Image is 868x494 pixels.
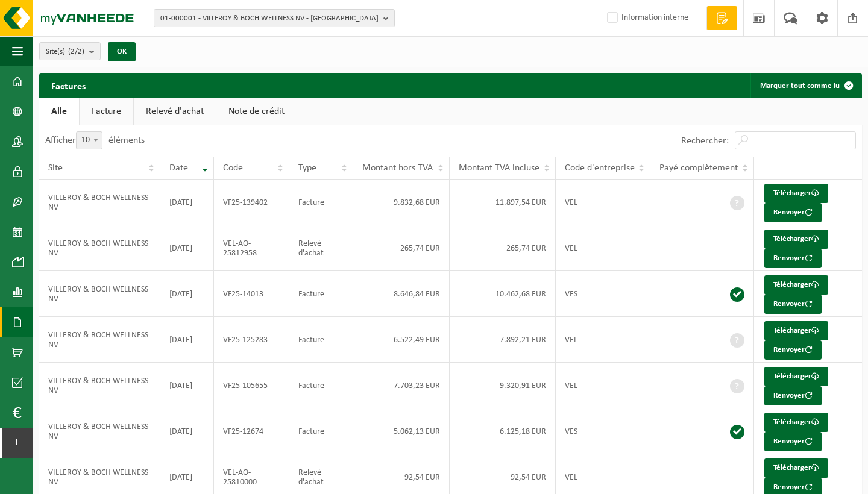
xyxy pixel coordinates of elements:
[450,180,556,225] td: 11.897,54 EUR
[214,363,289,408] td: VF25-105655
[450,271,556,317] td: 10.462,68 EUR
[289,408,353,454] td: Facture
[39,73,98,97] h2: Factures
[556,271,650,317] td: VES
[45,136,145,145] label: Afficher éléments
[353,363,450,408] td: 7.703,23 EUR
[160,363,214,408] td: [DATE]
[556,363,650,408] td: VEL
[169,163,188,173] span: Date
[556,225,650,271] td: VEL
[46,43,84,61] span: Site(s)
[80,98,133,125] a: Facture
[289,271,353,317] td: Facture
[353,408,450,454] td: 5.062,13 EUR
[154,9,395,27] button: 01-000001 - VILLEROY & BOCH WELLNESS NV - [GEOGRAPHIC_DATA]
[750,73,861,98] button: Marquer tout comme lu
[450,225,556,271] td: 265,74 EUR
[134,98,216,125] a: Relevé d'achat
[39,98,79,125] a: Alle
[362,163,433,173] span: Montant hors TVA
[39,363,160,408] td: VILLEROY & BOCH WELLNESS NV
[565,163,635,173] span: Code d'entreprise
[353,180,450,225] td: 9.832,68 EUR
[160,225,214,271] td: [DATE]
[289,225,353,271] td: Relevé d'achat
[223,163,243,173] span: Code
[764,413,828,432] a: Télécharger
[214,225,289,271] td: VEL-AO-25812958
[450,363,556,408] td: 9.320,91 EUR
[556,317,650,363] td: VEL
[289,317,353,363] td: Facture
[450,408,556,454] td: 6.125,18 EUR
[160,180,214,225] td: [DATE]
[289,180,353,225] td: Facture
[605,9,688,27] label: Information interne
[353,317,450,363] td: 6.522,49 EUR
[450,317,556,363] td: 7.892,21 EUR
[556,180,650,225] td: VEL
[298,163,316,173] span: Type
[39,408,160,454] td: VILLEROY & BOCH WELLNESS NV
[160,408,214,454] td: [DATE]
[556,408,650,454] td: VES
[764,275,828,295] a: Télécharger
[39,180,160,225] td: VILLEROY & BOCH WELLNESS NV
[160,271,214,317] td: [DATE]
[764,432,822,451] button: Renvoyer
[353,225,450,271] td: 265,74 EUR
[160,317,214,363] td: [DATE]
[764,230,828,249] a: Télécharger
[39,271,160,317] td: VILLEROY & BOCH WELLNESS NV
[77,132,102,149] span: 10
[459,163,539,173] span: Montant TVA incluse
[764,367,828,386] a: Télécharger
[39,42,101,60] button: Site(s)(2/2)
[214,408,289,454] td: VF25-12674
[214,271,289,317] td: VF25-14013
[659,163,738,173] span: Payé complètement
[353,271,450,317] td: 8.646,84 EUR
[108,42,136,61] button: OK
[39,317,160,363] td: VILLEROY & BOCH WELLNESS NV
[764,184,828,203] a: Télécharger
[39,225,160,271] td: VILLEROY & BOCH WELLNESS NV
[764,203,822,222] button: Renvoyer
[160,10,379,28] span: 01-000001 - VILLEROY & BOCH WELLNESS NV - [GEOGRAPHIC_DATA]
[214,180,289,225] td: VF25-139402
[48,163,63,173] span: Site
[764,249,822,268] button: Renvoyer
[12,428,21,458] span: I
[764,458,828,478] a: Télécharger
[216,98,297,125] a: Note de crédit
[764,340,822,360] button: Renvoyer
[681,136,729,146] label: Rechercher:
[68,48,84,55] count: (2/2)
[764,386,822,405] button: Renvoyer
[764,295,822,314] button: Renvoyer
[764,321,828,340] a: Télécharger
[76,131,102,149] span: 10
[289,363,353,408] td: Facture
[214,317,289,363] td: VF25-125283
